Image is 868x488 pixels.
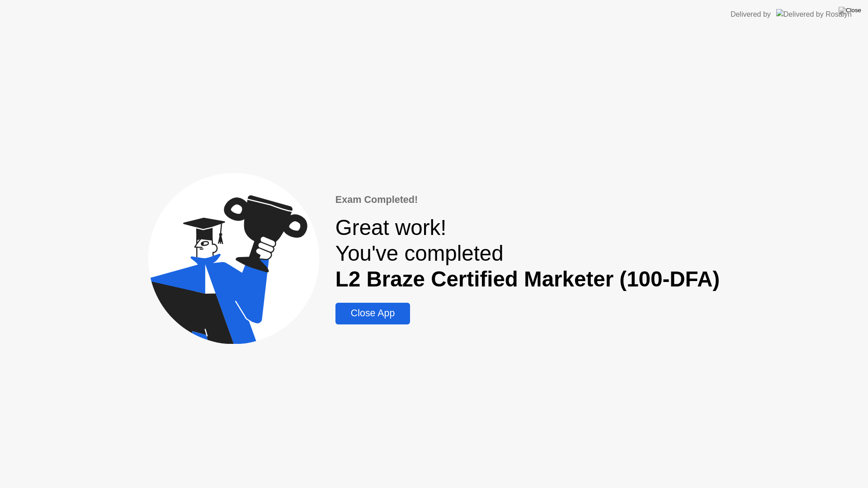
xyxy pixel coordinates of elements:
[776,9,852,19] img: Delivered by Rosalyn
[338,308,407,319] div: Close App
[839,7,861,14] img: Close
[335,215,720,292] div: Great work! You've completed
[335,267,720,291] b: L2 Braze Certified Marketer (100-DFA)
[335,303,410,324] button: Close App
[335,192,720,207] div: Exam Completed!
[731,9,771,20] div: Delivered by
